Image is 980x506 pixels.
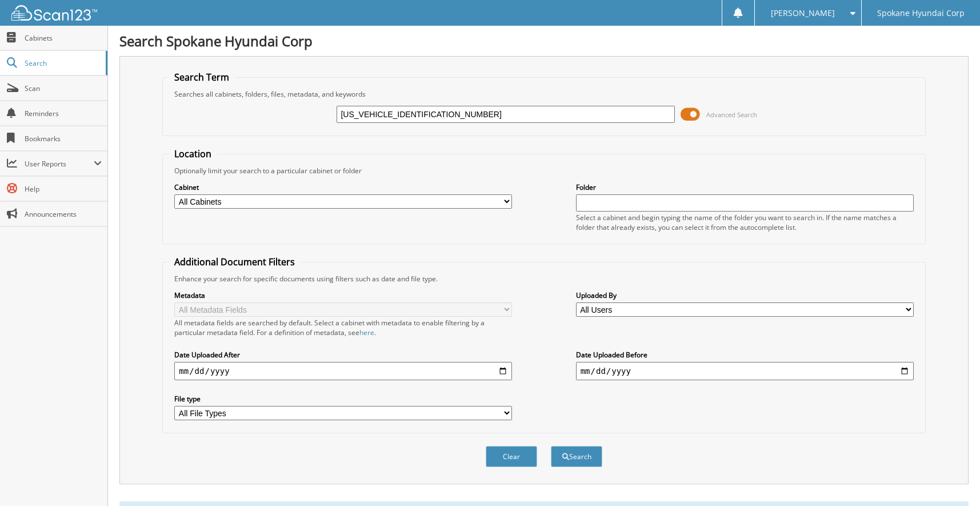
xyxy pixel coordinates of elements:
h1: Search Spokane Hyundai Corp [119,31,969,50]
span: Announcements [25,209,102,219]
span: [PERSON_NAME] [771,10,835,17]
span: Bookmarks [25,134,102,144]
label: Date Uploaded After [174,350,512,360]
legend: Additional Document Filters [169,256,301,268]
span: Scan [25,83,102,93]
label: Cabinet [174,182,512,192]
legend: Search Term [169,71,235,83]
label: Uploaded By [576,290,914,300]
span: Help [25,184,102,194]
input: end [576,362,914,380]
button: Search [551,446,602,467]
div: Optionally limit your search to a particular cabinet or folder [169,166,919,176]
a: here [359,328,374,337]
label: Date Uploaded Before [576,350,914,360]
label: Folder [576,182,914,192]
label: Metadata [174,290,512,300]
img: scan123-logo-white.svg [11,5,97,21]
input: start [174,362,512,380]
span: Spokane Hyundai Corp [877,10,965,17]
span: Cabinets [25,33,102,43]
legend: Location [169,148,217,160]
div: Searches all cabinets, folders, files, metadata, and keywords [169,89,919,99]
span: Advanced Search [706,110,757,119]
div: All metadata fields are searched by default. Select a cabinet with metadata to enable filtering b... [174,318,512,337]
span: Reminders [25,109,102,118]
span: Search [25,58,100,68]
button: Clear [486,446,537,467]
div: Enhance your search for specific documents using filters such as date and file type. [169,274,919,284]
span: User Reports [25,159,94,169]
label: File type [174,394,512,404]
div: Select a cabinet and begin typing the name of the folder you want to search in. If the name match... [576,213,914,232]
